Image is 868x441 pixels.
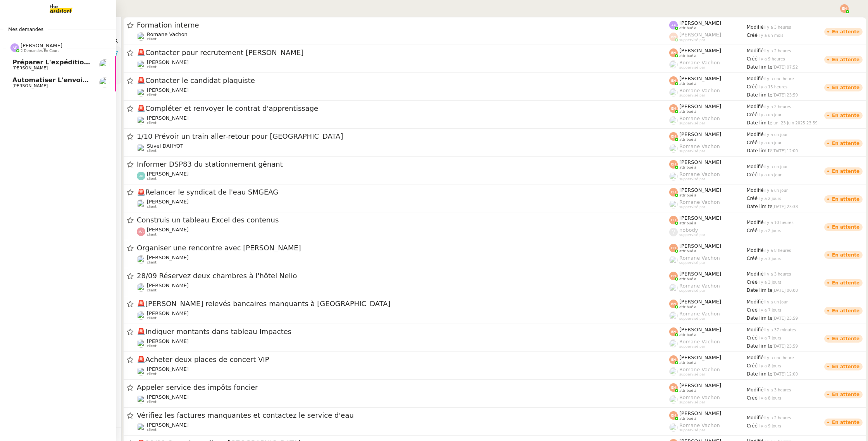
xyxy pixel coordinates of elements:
span: suppervisé par [679,345,705,349]
span: Date limite [747,120,772,126]
span: il y a 8 heures [764,248,791,253]
div: En attente [832,392,859,397]
span: [PERSON_NAME] [147,227,189,233]
span: suppervisé par [679,400,705,405]
span: [PERSON_NAME] [679,382,721,388]
span: suppervisé par [679,93,705,98]
div: En attente [832,169,859,174]
img: users%2FKIcnt4T8hLMuMUUpHYCYQM06gPC2%2Favatar%2F1dbe3bdc-0f95-41bf-bf6e-fc84c6569aaf [137,144,145,152]
span: 🚨 [137,300,145,308]
span: il y a une heure [764,77,794,81]
span: [PERSON_NAME] [147,115,189,121]
span: client [147,400,157,404]
span: Date limite [747,148,772,153]
span: 🚨 [137,188,145,196]
app-user-label: attribué à [669,355,747,365]
app-user-label: attribué à [669,187,747,197]
img: users%2FyQfMwtYgTqhRP2YHWHmG2s2LYaD3%2Favatar%2Fprofile-pic.png [669,88,678,97]
span: Stivel DAHYOT [147,143,183,149]
app-user-label: suppervisé par [669,283,747,293]
span: attribué à [679,138,696,142]
span: client [147,93,157,97]
app-user-label: suppervisé par [669,311,747,321]
span: [PERSON_NAME] [12,83,48,88]
span: Créé [747,279,758,285]
span: attribué à [679,193,696,198]
span: client [147,205,157,209]
span: Construis un tableau Excel des contenus [137,217,669,224]
span: Créé [747,335,758,341]
span: Date limite [747,371,772,377]
span: [PERSON_NAME] [147,338,189,344]
span: Informer DSP83 du stationnement gênant [137,161,669,168]
span: client [147,344,157,348]
img: svg [669,132,678,141]
app-user-label: attribué à [669,410,747,420]
span: nobody [679,227,698,233]
span: Modifié [747,248,764,253]
span: Modifié [747,76,764,81]
app-user-label: suppervisé par [669,367,747,377]
app-user-label: attribué à [669,159,747,169]
span: Contacter le candidat plaquiste [137,77,669,84]
span: il y a une heure [764,356,794,360]
span: [PERSON_NAME] [21,43,62,48]
span: Date limite [747,92,772,98]
span: Date limite [747,204,772,209]
span: client [147,316,157,320]
span: attribué à [679,54,696,58]
span: Modifié [747,220,764,225]
span: [PERSON_NAME] [679,271,721,277]
app-user-label: attribué à [669,131,747,141]
span: il y a un jour [764,300,788,304]
span: Romane Vachon [679,255,720,261]
app-user-detailed-label: client [137,115,669,125]
img: users%2FyQfMwtYgTqhRP2YHWHmG2s2LYaD3%2Favatar%2Fprofile-pic.png [669,395,678,404]
span: il y a 15 heures [758,85,787,89]
span: Modifié [747,104,764,109]
img: users%2F0v3yA2ZOZBYwPN7V38GNVTYjOQj1%2Favatar%2Fa58eb41e-cbb7-4128-9131-87038ae72dcb [137,60,145,69]
span: [PERSON_NAME] [679,243,721,249]
span: Formation interne [137,22,669,29]
app-user-label: suppervisé par [669,422,747,432]
span: il y a 10 heures [764,220,794,225]
img: users%2FyQfMwtYgTqhRP2YHWHmG2s2LYaD3%2Favatar%2Fprofile-pic.png [669,60,678,69]
app-user-label: suppervisé par [669,199,747,209]
img: users%2FyQfMwtYgTqhRP2YHWHmG2s2LYaD3%2Favatar%2Fprofile-pic.png [137,32,145,41]
app-user-label: attribué à [669,271,747,281]
app-user-detailed-label: client [137,31,669,41]
span: [PERSON_NAME] [679,159,721,165]
span: Organiser une rencontre avec [PERSON_NAME] [137,245,669,252]
img: users%2Ff7AvM1H5WROKDkFYQNHz8zv46LV2%2Favatar%2Ffa026806-15e4-4312-a94b-3cc825a940eb [137,423,145,431]
span: Créé [747,112,758,117]
span: 🚨 [137,76,145,84]
span: [PERSON_NAME] [147,283,189,288]
img: svg [10,43,19,52]
span: suppervisé par [679,317,705,321]
span: Romane Vachon [679,283,720,289]
span: Romane Vachon [679,171,720,177]
app-user-label: attribué à [669,299,747,309]
span: Créé [747,196,758,201]
span: suppervisé par [679,261,705,265]
app-user-detailed-label: client [137,59,669,69]
span: Préparer l'expédition complète des parfums [12,59,170,66]
span: attribué à [679,417,696,421]
app-user-label: suppervisé par [669,255,747,265]
span: Créé [747,172,758,177]
span: lun. 23 juin 2025 23:59 [772,121,818,125]
span: Créé [747,363,758,369]
span: client [147,177,157,181]
span: il y a un mois [758,33,784,38]
img: users%2FyQfMwtYgTqhRP2YHWHmG2s2LYaD3%2Favatar%2Fprofile-pic.png [669,284,678,292]
img: users%2F0v3yA2ZOZBYwPN7V38GNVTYjOQj1%2Favatar%2Fa58eb41e-cbb7-4128-9131-87038ae72dcb [137,116,145,124]
div: En attente [832,364,859,369]
img: svg [137,227,145,236]
img: svg [137,172,145,180]
span: il y a 7 jours [758,336,781,340]
span: suppervisé par [679,38,705,42]
span: Créé [747,33,758,38]
span: attribué à [679,277,696,281]
span: 1/10 Prévoir un train aller-retour pour [GEOGRAPHIC_DATA] [137,133,669,140]
img: svg [669,104,678,113]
